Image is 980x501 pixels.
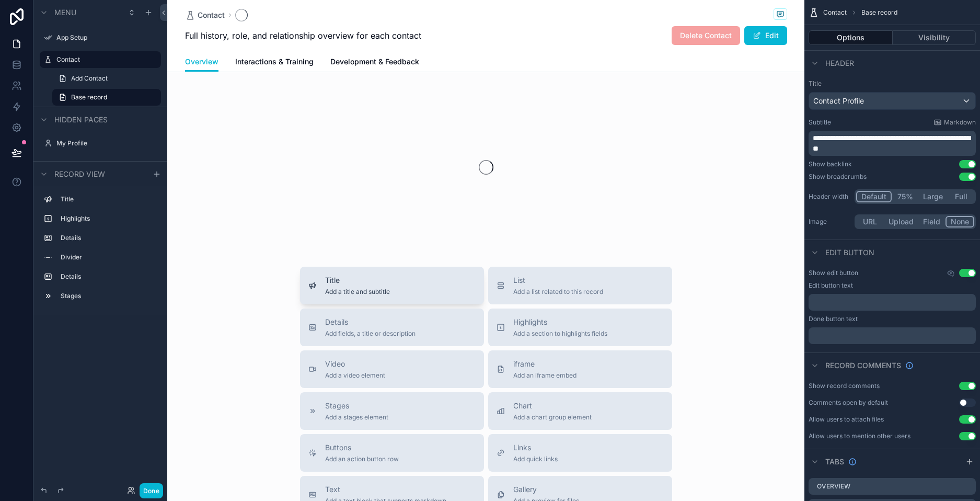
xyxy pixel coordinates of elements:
span: Add quick links [513,455,558,463]
label: Show edit button [809,269,858,277]
div: Show record comments [809,382,880,390]
button: None [946,216,974,227]
div: Allow users to attach files [809,415,884,424]
button: URL [856,216,884,227]
div: scrollable content [809,294,976,311]
label: Divider [61,253,157,261]
button: Edit [744,26,787,45]
span: Buttons [325,442,399,453]
label: App Setup [56,33,159,42]
label: Done button text [809,315,858,323]
button: TitleAdd a title and subtitle [300,267,484,304]
div: scrollable content [33,186,167,315]
span: Add a chart group element [513,413,592,422]
span: Base record [861,8,897,17]
button: Default [856,191,892,202]
div: Allow users to mention other users [809,432,910,440]
span: Gallery [513,484,579,495]
div: Show backlink [809,160,852,168]
div: scrollable content [809,327,976,344]
span: Markdown [944,118,976,127]
label: Title [61,195,157,203]
button: ButtonsAdd an action button row [300,434,484,472]
span: Add a video element [325,371,385,380]
span: Development & Feedback [330,56,419,67]
a: Interactions & Training [235,52,314,73]
label: Header width [809,192,850,201]
span: Add a title and subtitle [325,288,390,296]
span: Add fields, a title or description [325,329,416,338]
div: Show breadcrumbs [809,173,867,181]
label: Contact [56,55,155,64]
button: ListAdd a list related to this record [488,267,672,304]
label: Stages [61,292,157,300]
span: Add a list related to this record [513,288,603,296]
span: Contact [198,10,225,20]
span: iframe [513,359,577,369]
span: Hidden pages [54,115,108,125]
span: Contact [823,8,847,17]
button: Field [918,216,946,227]
span: Add a stages element [325,413,388,422]
span: Edit button [825,247,874,258]
span: Highlights [513,317,607,327]
a: Overview [185,52,218,72]
a: Development & Feedback [330,52,419,73]
span: Interactions & Training [235,56,314,67]
span: Record view [54,169,105,179]
span: Video [325,359,385,369]
span: Header [825,58,854,69]
button: Options [809,30,893,45]
span: Add a section to highlights fields [513,329,607,338]
span: Text [325,484,446,495]
div: Comments open by default [809,398,888,407]
label: Details [61,234,157,242]
button: 75% [892,191,918,202]
label: Edit button text [809,281,853,290]
span: Full history, role, and relationship overview for each contact [185,29,421,42]
button: HighlightsAdd a section to highlights fields [488,309,672,346]
button: Visibility [893,30,976,45]
span: List [513,275,603,286]
label: Overview [817,482,850,491]
label: Image [809,218,850,226]
span: Record comments [825,360,901,371]
button: Contact Profile [809,92,976,110]
button: LinksAdd quick links [488,434,672,472]
button: Done [140,483,163,498]
label: Details [61,272,157,281]
button: VideoAdd a video element [300,350,484,388]
button: DetailsAdd fields, a title or description [300,309,484,346]
a: Contact [185,10,225,20]
span: Add an action button row [325,455,399,463]
button: iframeAdd an iframe embed [488,350,672,388]
span: Title [325,275,390,286]
span: Stages [325,401,388,411]
button: Upload [884,216,918,227]
span: Overview [185,56,218,67]
span: Chart [513,401,592,411]
a: Add Contact [52,70,161,87]
label: My Profile [56,139,159,147]
span: Add Contact [71,74,108,83]
button: Full [948,191,974,202]
span: Tabs [825,457,844,467]
button: Large [918,191,948,202]
button: StagesAdd a stages element [300,392,484,430]
label: Subtitle [809,118,831,127]
a: Base record [52,89,161,106]
span: Details [325,317,416,327]
span: Contact Profile [813,96,864,106]
span: Links [513,442,558,453]
span: Add an iframe embed [513,371,577,380]
button: ChartAdd a chart group element [488,392,672,430]
span: Base record [71,93,107,101]
span: Menu [54,7,76,18]
label: Highlights [61,214,157,223]
a: Markdown [933,118,976,127]
label: Title [809,79,976,88]
div: scrollable content [809,131,976,156]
